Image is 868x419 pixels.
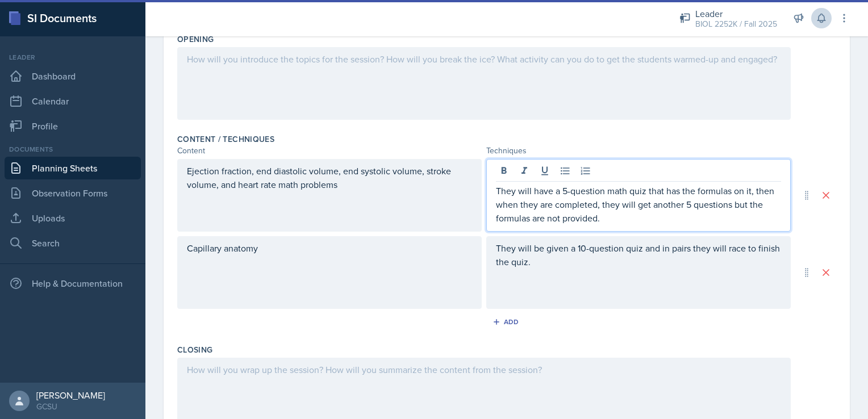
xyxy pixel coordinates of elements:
[177,344,212,355] label: Closing
[5,232,141,254] a: Search
[489,313,525,330] button: Add
[486,145,791,157] div: Techniques
[695,7,777,20] div: Leader
[187,241,472,255] p: Capillary anatomy
[5,144,141,154] div: Documents
[5,52,141,62] div: Leader
[5,90,141,112] a: Calendar
[187,164,472,191] p: Ejection fraction, end diastolic volume, end systolic volume, stroke volume, and heart rate math ...
[496,241,781,269] p: They will be given a 10-question quiz and in pairs they will race to finish the quiz.
[177,33,214,45] label: Opening
[177,133,274,145] label: Content / Techniques
[5,65,141,87] a: Dashboard
[5,272,141,295] div: Help & Documentation
[695,18,777,30] div: BIOL 2252K / Fall 2025
[496,184,781,225] p: They will have a 5-question math quiz that has the formulas on it, then when they are completed, ...
[5,115,141,137] a: Profile
[5,157,141,179] a: Planning Sheets
[5,207,141,229] a: Uploads
[5,182,141,204] a: Observation Forms
[495,317,519,326] div: Add
[177,145,482,157] div: Content
[36,389,105,401] div: [PERSON_NAME]
[36,401,105,412] div: GCSU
